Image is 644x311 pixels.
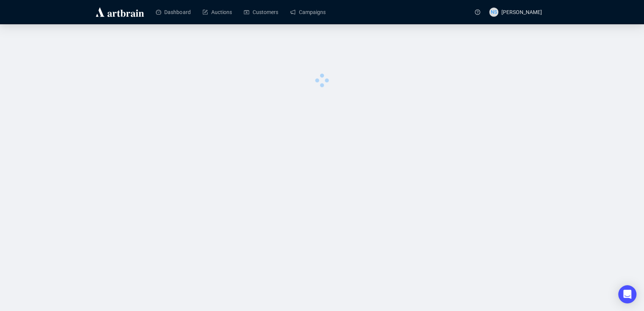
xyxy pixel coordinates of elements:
[94,6,145,18] img: logo
[290,2,325,22] a: Campaigns
[244,2,278,22] a: Customers
[156,2,190,22] a: Dashboard
[491,8,497,16] span: NS
[501,9,542,15] span: [PERSON_NAME]
[475,9,480,15] span: question-circle
[203,2,232,22] a: Auctions
[618,285,636,303] div: Open Intercom Messenger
